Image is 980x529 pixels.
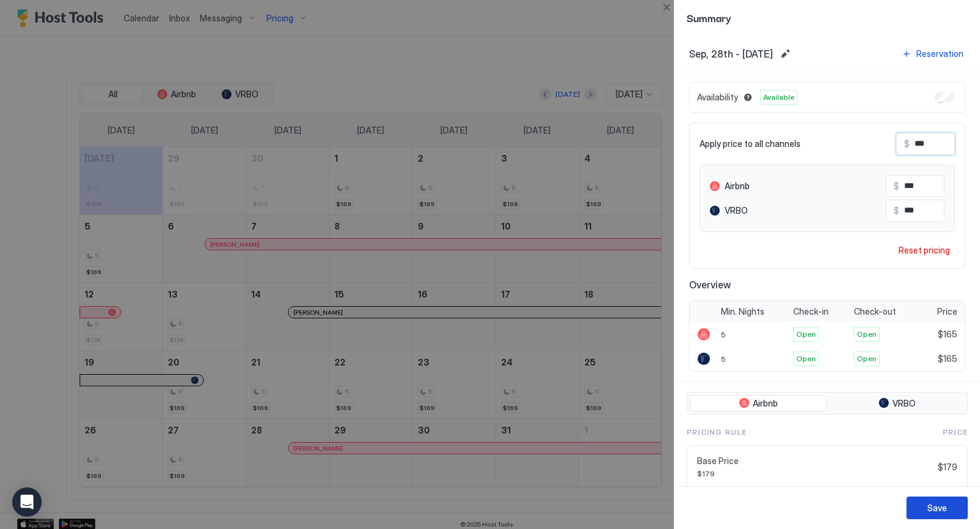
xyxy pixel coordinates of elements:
[894,205,899,216] span: $
[12,487,42,517] div: Open Intercom Messenger
[687,10,968,25] span: Summary
[697,469,933,478] span: $179
[854,306,896,317] span: Check-out
[938,329,957,340] span: $165
[721,355,726,364] span: 5
[778,47,793,61] button: Edit date range
[725,181,750,192] span: Airbnb
[687,392,968,415] div: tab-group
[690,395,827,412] button: Airbnb
[753,398,778,409] span: Airbnb
[916,47,963,60] div: Reservation
[796,353,816,364] span: Open
[689,279,965,291] span: Overview
[741,90,755,105] button: Blocked dates override all pricing rules and remain unavailable until manually unblocked
[697,92,738,103] span: Availability
[927,501,947,514] div: Save
[697,456,933,467] span: Base Price
[900,45,965,62] button: Reservation
[892,398,916,409] span: VRBO
[937,306,957,317] span: Price
[894,181,899,192] span: $
[699,138,801,149] span: Apply price to all channels
[943,427,968,438] span: Price
[796,329,816,340] span: Open
[721,306,764,317] span: Min. Nights
[894,242,955,258] button: Reset pricing
[907,497,968,519] button: Save
[857,329,876,340] span: Open
[689,48,773,60] span: Sep, 28th - [DATE]
[829,395,965,412] button: VRBO
[938,462,957,473] span: $179
[721,330,726,339] span: 5
[904,138,910,149] span: $
[857,353,876,364] span: Open
[763,92,794,103] span: Available
[725,205,748,216] span: VRBO
[938,353,957,364] span: $165
[899,244,950,257] div: Reset pricing
[793,306,829,317] span: Check-in
[687,427,747,438] span: Pricing Rule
